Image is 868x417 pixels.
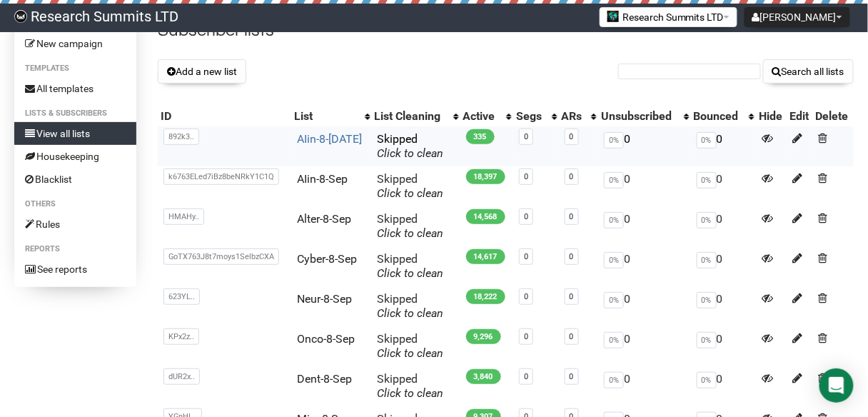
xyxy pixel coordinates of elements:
[466,209,505,224] span: 14,568
[570,132,574,141] a: 0
[691,326,757,366] td: 0
[466,329,501,344] span: 9,296
[691,106,757,126] th: Bounced: No sort applied, activate to apply an ascending sort
[378,172,444,200] span: Skipped
[463,109,500,124] div: Active
[607,11,619,22] img: 2.jpg
[559,106,599,126] th: ARs: No sort applied, activate to apply an ascending sort
[789,109,810,124] div: Edit
[691,286,757,326] td: 0
[378,132,444,160] span: Skipped
[570,172,574,181] a: 0
[570,292,574,301] a: 0
[466,369,501,384] span: 3,840
[604,172,624,189] span: 0%
[291,106,372,126] th: List: No sort applied, activate to apply an ascending sort
[598,126,690,166] td: 0
[570,372,574,381] a: 0
[14,32,136,55] a: New campaign
[14,196,136,213] li: Others
[524,332,528,341] a: 0
[163,288,200,305] span: 623YL..
[297,252,357,266] a: Cyber-8-Sep
[14,105,136,122] li: Lists & subscribers
[694,109,742,124] div: Bounced
[759,109,784,124] div: Hide
[697,212,717,228] span: 0%
[756,106,787,126] th: Hide: No sort applied, sorting is disabled
[466,289,505,304] span: 18,222
[697,172,717,189] span: 0%
[14,145,136,168] a: Housekeeping
[570,252,574,261] a: 0
[158,59,246,84] button: Add a new list
[378,306,444,320] a: Click to clean
[600,7,737,27] button: Research Summits LTD
[787,106,813,126] th: Edit: No sort applied, sorting is disabled
[691,366,757,406] td: 0
[466,129,495,144] span: 335
[513,106,558,126] th: Segs: No sort applied, activate to apply an ascending sort
[598,166,690,206] td: 0
[697,252,717,268] span: 0%
[604,132,624,149] span: 0%
[375,109,446,124] div: List Cleaning
[297,372,352,386] a: Dent-8-Sep
[598,286,690,326] td: 0
[163,328,199,345] span: KPx2z..
[14,77,136,100] a: All templates
[14,241,136,258] li: Reports
[14,213,136,236] a: Rules
[524,132,528,141] a: 0
[697,332,717,348] span: 0%
[691,166,757,206] td: 0
[813,106,854,126] th: Delete: No sort applied, sorting is disabled
[524,212,528,221] a: 0
[524,252,528,261] a: 0
[297,212,351,226] a: Alter-8-Sep
[745,7,850,27] button: [PERSON_NAME]
[158,106,291,126] th: ID: No sort applied, sorting is disabled
[14,168,136,191] a: Blacklist
[378,346,444,360] a: Click to clean
[372,106,460,126] th: List Cleaning: No sort applied, activate to apply an ascending sort
[163,248,279,265] span: GoTX763J8t7moys1SelbzCXA
[378,292,444,320] span: Skipped
[460,106,514,126] th: Active: No sort applied, activate to apply an ascending sort
[14,258,136,281] a: See reports
[570,332,574,341] a: 0
[816,109,851,124] div: Delete
[604,292,624,308] span: 0%
[604,332,624,348] span: 0%
[163,169,279,185] span: k6763ELed7iBz8beNRkY1C1Q
[763,59,854,84] button: Search all lists
[378,252,444,280] span: Skipped
[604,212,624,228] span: 0%
[697,132,717,149] span: 0%
[601,109,676,124] div: Unsubscribed
[524,172,528,181] a: 0
[598,326,690,366] td: 0
[598,106,690,126] th: Unsubscribed: No sort applied, activate to apply an ascending sort
[378,212,444,240] span: Skipped
[604,372,624,388] span: 0%
[163,368,200,385] span: dUR2x..
[691,206,757,246] td: 0
[14,10,27,23] img: bccbfd5974049ef095ce3c15df0eef5a
[524,292,528,301] a: 0
[466,169,505,184] span: 18,397
[604,252,624,268] span: 0%
[14,122,136,145] a: View all lists
[297,132,362,146] a: AIin-8-[DATE]
[297,172,348,186] a: AIin-8-Sep
[378,266,444,280] a: Click to clean
[378,386,444,400] a: Click to clean
[163,208,204,225] span: HMAHy..
[294,109,358,124] div: List
[378,372,444,400] span: Skipped
[378,146,444,160] a: Click to clean
[163,129,199,145] span: 892k3..
[14,60,136,77] li: Templates
[691,246,757,286] td: 0
[297,292,352,306] a: Neur-8-Sep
